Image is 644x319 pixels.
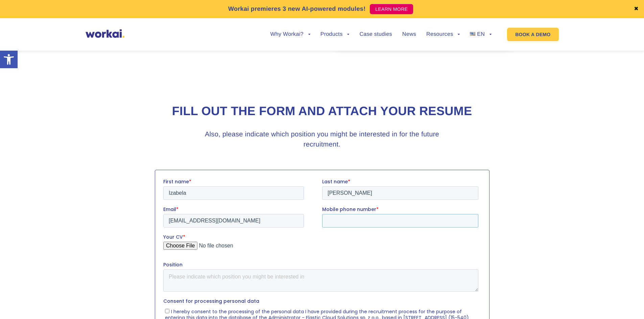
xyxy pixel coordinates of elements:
[426,32,460,37] a: Resources
[507,28,558,41] a: BOOK A DEMO
[359,32,392,37] a: Case studies
[634,6,639,12] a: ✖
[477,31,485,37] span: EN
[320,32,350,37] a: Products
[270,32,310,37] a: Why Workai?
[135,103,510,119] h2: Fill out the form and attach your resume
[228,4,366,14] p: Workai premieres 3 new AI-powered modules!
[402,32,416,37] a: News
[370,4,413,14] a: LEARN MORE
[195,129,449,150] h3: Also, please indicate which position you might be interested in for the future recruitment.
